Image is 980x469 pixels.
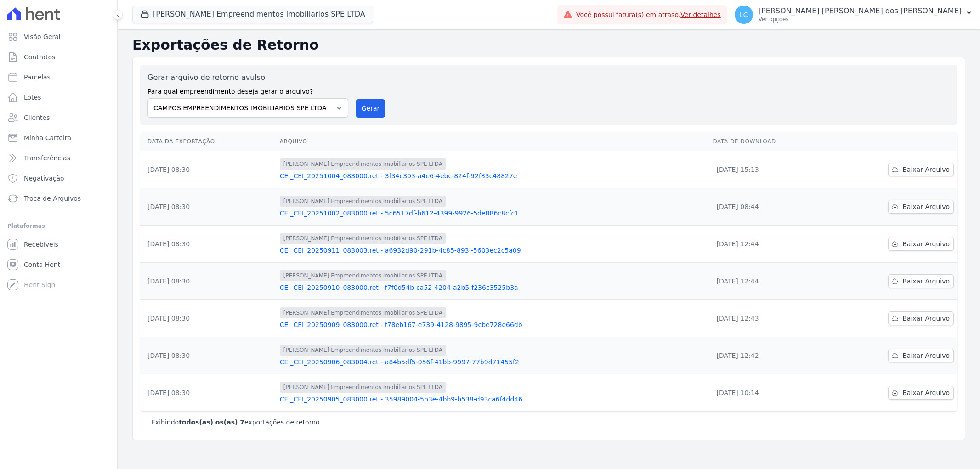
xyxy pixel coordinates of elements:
[147,83,348,96] label: Para qual empreendimento deseja gerar o arquivo?
[759,16,962,23] p: Ver opções
[740,11,748,18] span: LC
[4,169,113,187] a: Negativação
[24,194,81,203] span: Troca de Arquivos
[902,314,950,323] span: Baixar Arquivo
[902,202,950,211] span: Baixar Arquivo
[276,132,709,151] th: Arquivo
[709,188,831,226] td: [DATE] 08:44
[140,374,276,412] td: [DATE] 08:30
[4,149,113,167] a: Transferências
[576,10,721,20] span: Você possui fatura(s) em atraso.
[4,129,113,147] a: Minha Carteira
[709,337,831,374] td: [DATE] 12:42
[4,108,113,127] a: Clientes
[24,52,55,62] span: Contratos
[902,351,950,360] span: Baixar Arquivo
[140,132,276,151] th: Data da Exportação
[140,263,276,300] td: [DATE] 08:30
[280,246,706,255] a: CEI_CEI_20250911_083003.ret - a6932d90-291b-4c85-893f-5603ec2c5a09
[727,2,980,28] button: LC [PERSON_NAME] [PERSON_NAME] dos [PERSON_NAME] Ver opções
[709,374,831,412] td: [DATE] 10:14
[280,395,706,404] a: CEI_CEI_20250905_083000.ret - 35989004-5b3e-4bb9-b538-d93ca6f4dd46
[280,307,446,318] span: [PERSON_NAME] Empreendimentos Imobiliarios SPE LTDA
[24,73,51,82] span: Parcelas
[902,165,950,174] span: Baixar Arquivo
[24,32,61,41] span: Visão Geral
[280,320,706,329] a: CEI_CEI_20250909_083000.ret - f78eb167-e739-4128-9895-9cbe728e66db
[680,11,721,18] a: Ver detalhes
[888,349,954,362] a: Baixar Arquivo
[132,6,373,23] button: [PERSON_NAME] Empreendimentos Imobiliarios SPE LTDA
[280,196,446,207] span: [PERSON_NAME] Empreendimentos Imobiliarios SPE LTDA
[356,99,386,118] button: Gerar
[709,300,831,337] td: [DATE] 12:43
[24,240,58,249] span: Recebíveis
[24,133,71,142] span: Minha Carteira
[140,151,276,188] td: [DATE] 08:30
[4,28,113,46] a: Visão Geral
[7,220,110,232] div: Plataformas
[902,388,950,397] span: Baixar Arquivo
[888,311,954,325] a: Baixar Arquivo
[902,277,950,286] span: Baixar Arquivo
[4,48,113,66] a: Contratos
[24,174,64,183] span: Negativação
[888,274,954,288] a: Baixar Arquivo
[888,200,954,214] a: Baixar Arquivo
[902,239,950,249] span: Baixar Arquivo
[151,418,320,427] p: Exibindo exportações de retorno
[24,153,70,163] span: Transferências
[280,209,706,218] a: CEI_CEI_20251002_083000.ret - 5c6517df-b612-4399-9926-5de886c8cfc1
[4,235,113,254] a: Recebíveis
[140,188,276,226] td: [DATE] 08:30
[4,189,113,208] a: Troca de Arquivos
[147,72,348,83] label: Gerar arquivo de retorno avulso
[140,300,276,337] td: [DATE] 08:30
[4,255,113,274] a: Conta Hent
[888,237,954,251] a: Baixar Arquivo
[709,226,831,263] td: [DATE] 12:44
[709,263,831,300] td: [DATE] 12:44
[140,337,276,374] td: [DATE] 08:30
[24,93,41,102] span: Lotes
[4,88,113,107] a: Lotes
[280,357,706,367] a: CEI_CEI_20250906_083004.ret - a84b5df5-056f-41bb-9997-77b9d71455f2
[759,6,962,16] p: [PERSON_NAME] [PERSON_NAME] dos [PERSON_NAME]
[179,418,244,426] b: todos(as) os(as) 7
[280,171,706,181] a: CEI_CEI_20251004_083000.ret - 3f34c303-a4e6-4ebc-824f-92f83c48827e
[280,283,706,292] a: CEI_CEI_20250910_083000.ret - f7f0d54b-ca52-4204-a2b5-f236c3525b3a
[4,68,113,86] a: Parcelas
[140,226,276,263] td: [DATE] 08:30
[280,233,446,244] span: [PERSON_NAME] Empreendimentos Imobiliarios SPE LTDA
[280,345,446,356] span: [PERSON_NAME] Empreendimentos Imobiliarios SPE LTDA
[709,151,831,188] td: [DATE] 15:13
[24,113,50,122] span: Clientes
[132,37,965,53] h2: Exportações de Retorno
[280,382,446,393] span: [PERSON_NAME] Empreendimentos Imobiliarios SPE LTDA
[888,163,954,176] a: Baixar Arquivo
[280,158,446,170] span: [PERSON_NAME] Empreendimentos Imobiliarios SPE LTDA
[24,260,60,269] span: Conta Hent
[280,270,446,281] span: [PERSON_NAME] Empreendimentos Imobiliarios SPE LTDA
[709,132,831,151] th: Data de Download
[888,386,954,400] a: Baixar Arquivo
